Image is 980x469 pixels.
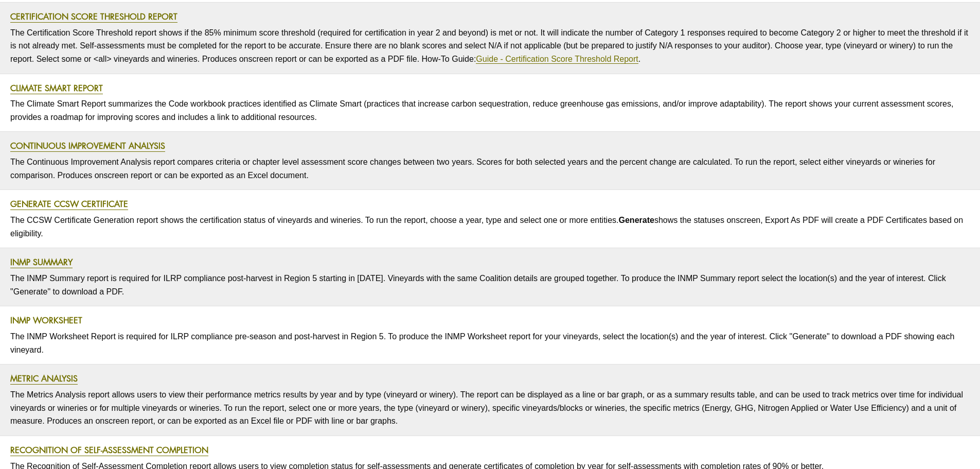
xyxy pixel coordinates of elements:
[10,153,970,184] p: The Continuous Improvement Analysis report compares criteria or chapter level assessment score ch...
[10,198,128,210] a: Generate CCSW Certificate
[10,315,82,326] a: INMP Worksheet
[10,444,208,456] a: Recognition of Self-Assessment Completion
[10,211,970,242] p: The CCSW Certificate Generation report shows the certification status of vineyards and wineries. ...
[10,386,970,430] p: The Metrics Analysis report allows users to view their performance metrics results by year and by...
[10,140,165,152] a: Continuous Improvement Analysis
[619,216,654,224] strong: Generate
[10,95,970,126] p: The Climate Smart Report summarizes the Code workbook practices identified as Climate Smart (prac...
[10,11,177,23] a: Certification Score Threshold Report
[10,373,78,385] a: Metric Analysis
[10,24,970,68] p: The Certification Score Threshold report shows if the 85% minimum score threshold (required for c...
[10,269,970,301] p: The INMP Summary report is required for ILRP compliance post-harvest in Region 5 starting in [DAT...
[476,55,638,64] a: Guide - Certification Score Threshold Report
[10,82,103,94] a: Climate Smart Report
[10,256,73,268] a: INMP Summary
[10,327,970,359] p: The INMP Worksheet Report is required for ILRP compliance pre-season and post-harvest in Region 5...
